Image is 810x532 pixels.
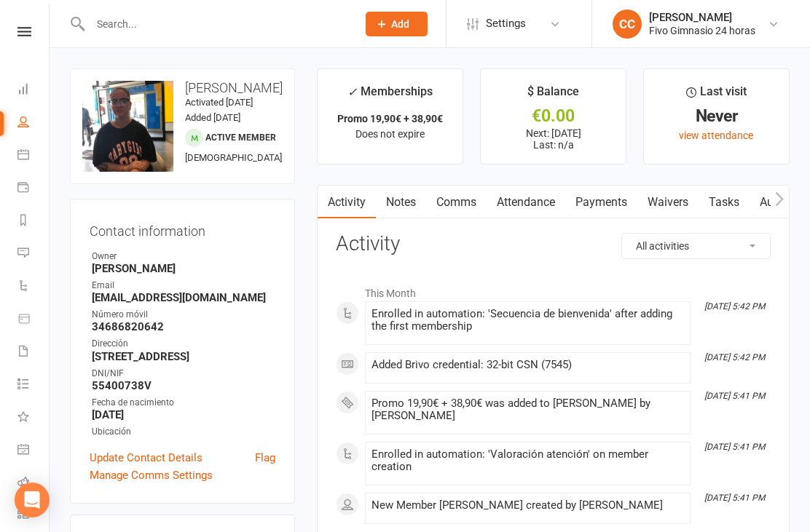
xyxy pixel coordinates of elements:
[255,449,275,467] a: Flag
[92,262,275,275] strong: [PERSON_NAME]
[366,12,428,36] button: Add
[679,130,753,141] a: view attendance
[92,308,275,322] div: Número móvil
[486,7,526,40] span: Settings
[613,9,642,39] div: CC
[17,303,50,336] a: Product Sales
[92,367,275,381] div: DNI/NIF
[487,186,565,219] a: Attendance
[17,402,50,434] a: What's New
[494,108,613,124] div: €0.00
[527,82,579,108] div: $ Balance
[17,172,50,205] a: Payments
[637,186,699,219] a: Waivers
[90,449,202,467] a: Update Contact Details
[704,493,765,503] i: [DATE] 5:41 PM
[92,425,275,439] div: Ubicación
[426,186,487,219] a: Comms
[82,81,283,95] h3: [PERSON_NAME]
[82,81,173,172] img: image1757522597.png
[90,467,213,484] a: Manage Comms Settings
[92,250,275,263] div: Owner
[86,14,347,34] input: Search...
[17,140,50,172] a: Calendar
[704,352,765,362] i: [DATE] 5:42 PM
[704,391,765,401] i: [DATE] 5:41 PM
[17,107,50,140] a: People
[92,337,275,351] div: Dirección
[355,128,425,140] span: Does not expire
[318,186,376,219] a: Activity
[371,397,684,422] div: Promo 19,90€ + 38,90€ was added to [PERSON_NAME] by [PERSON_NAME]
[649,24,755,37] div: Fivo Gimnasio 24 horas
[391,18,409,30] span: Add
[185,97,253,108] time: Activated [DATE]
[657,108,776,124] div: Never
[17,467,50,500] a: Roll call kiosk mode
[376,186,426,219] a: Notes
[347,82,433,109] div: Memberships
[92,396,275,410] div: Fecha de nacimiento
[92,279,275,293] div: Email
[704,301,765,311] i: [DATE] 5:42 PM
[649,11,755,24] div: [PERSON_NAME]
[92,291,275,304] strong: [EMAIL_ADDRESS][DOMAIN_NAME]
[205,132,276,143] span: Active member
[347,85,357,99] i: ✓
[92,350,275,363] strong: [STREET_ADDRESS]
[92,408,275,421] strong: [DATE]
[185,152,282,163] span: [DEMOGRAPHIC_DATA]
[92,379,275,392] strong: 55400738V
[371,308,684,333] div: Enrolled in automation: 'Secuencia de bienvenida' after adding the first membership
[686,82,747,108] div: Last visit
[185,112,240,123] time: Added [DATE]
[494,127,613,151] p: Next: [DATE] Last: n/a
[336,233,771,255] h3: Activity
[371,359,684,371] div: Added Brivo credential: 32-bit CSN (7545)
[699,186,750,219] a: Tasks
[17,74,50,107] a: Dashboard
[337,113,443,124] strong: Promo 19,90€ + 38,90€
[90,218,275,239] h3: Contact information
[336,278,771,301] li: This Month
[704,442,765,452] i: [DATE] 5:41 PM
[17,205,50,238] a: Reports
[17,434,50,467] a: General attendance kiosk mode
[92,320,275,333] strong: 34686820642
[565,186,637,219] a: Payments
[15,483,50,517] div: Open Intercom Messenger
[371,448,684,473] div: Enrolled in automation: 'Valoración atención' on member creation
[371,499,684,512] div: New Member [PERSON_NAME] created by [PERSON_NAME]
